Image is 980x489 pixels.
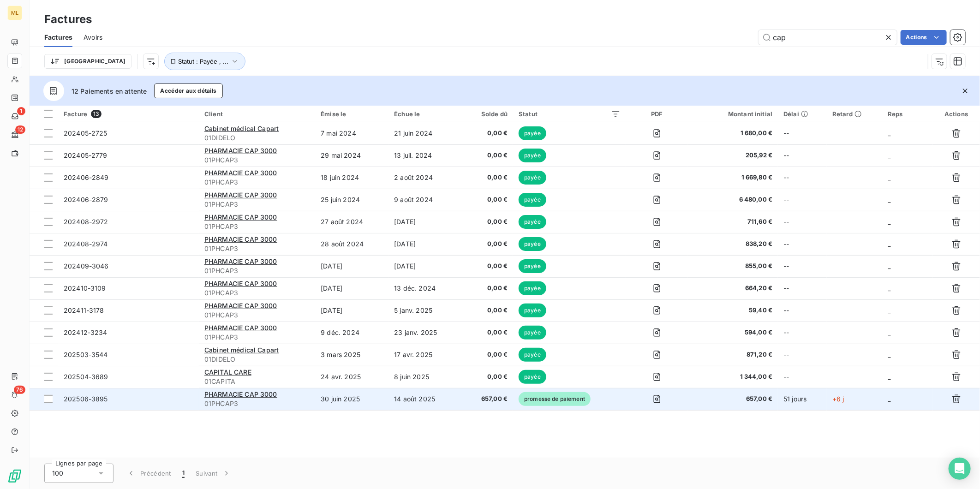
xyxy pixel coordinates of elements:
[693,284,772,293] span: 664,20 €
[204,390,277,398] span: PHARMACIE CAP 3000
[315,211,388,233] td: 27 août 2024
[315,122,388,144] td: 7 mai 2024
[693,394,772,404] span: 657,00 €
[204,200,310,209] span: 01PHCAP3
[204,266,310,275] span: 01PHCAP3
[388,211,462,233] td: [DATE]
[519,281,546,295] span: payée
[7,469,22,483] img: Logo LeanPay
[64,395,108,403] span: 202506-3895
[15,125,25,134] span: 12
[204,125,279,132] span: Cabinet médical Capart
[177,464,190,483] button: 1
[888,328,890,336] span: _
[693,328,772,337] span: 594,00 €
[315,144,388,167] td: 29 mai 2024
[388,322,462,344] td: 23 janv. 2025
[468,129,508,138] span: 0,00 €
[64,328,108,336] span: 202412-3234
[64,284,106,292] span: 202410-3109
[832,395,844,403] span: +6 j
[394,110,456,118] div: Échue le
[778,211,827,233] td: --
[315,322,388,344] td: 9 déc. 2024
[315,255,388,277] td: [DATE]
[204,191,277,199] span: PHARMACIE CAP 3000
[778,322,827,344] td: --
[632,110,682,118] div: PDF
[204,222,310,231] span: 01PHCAP3
[388,366,462,388] td: 8 juin 2025
[938,110,974,118] div: Actions
[388,122,462,144] td: 21 juin 2024
[64,306,104,314] span: 202411-3178
[693,217,772,227] span: 711,60 €
[178,58,228,65] span: Statut : Payée , ...
[204,155,310,165] span: 01PHCAP3
[888,395,890,403] span: _
[315,167,388,189] td: 18 juin 2024
[7,109,22,124] a: 1
[204,213,277,221] span: PHARMACIE CAP 3000
[204,368,251,376] span: CAPITAL CARE
[468,173,508,182] span: 0,00 €
[64,129,108,137] span: 202405-2725
[778,366,827,388] td: --
[204,178,310,187] span: 01PHCAP3
[693,239,772,249] span: 838,20 €
[204,333,310,342] span: 01PHCAP3
[468,306,508,315] span: 0,00 €
[468,350,508,359] span: 0,00 €
[519,215,546,229] span: payée
[519,326,546,340] span: payée
[315,233,388,255] td: 28 août 2024
[519,348,546,362] span: payée
[693,110,772,118] div: Montant initial
[778,255,827,277] td: --
[64,373,108,381] span: 202504-3689
[204,110,310,118] div: Client
[204,302,277,310] span: PHARMACIE CAP 3000
[468,217,508,227] span: 0,00 €
[204,355,310,364] span: 01DIDELO
[204,399,310,408] span: 01PHCAP3
[64,196,108,203] span: 202406-2879
[778,233,827,255] td: --
[204,280,277,287] span: PHARMACIE CAP 3000
[832,110,877,118] div: Retard
[693,262,772,271] span: 855,00 €
[468,151,508,160] span: 0,00 €
[17,107,25,115] span: 1
[204,288,310,298] span: 01PHCAP3
[44,33,72,42] span: Factures
[64,151,108,159] span: 202405-2779
[778,189,827,211] td: --
[778,122,827,144] td: --
[388,144,462,167] td: 13 juil. 2024
[888,129,890,137] span: _
[315,388,388,410] td: 30 juin 2025
[14,386,25,394] span: 76
[204,244,310,253] span: 01PHCAP3
[44,11,92,28] h3: Factures
[91,110,102,118] span: 13
[888,306,890,314] span: _
[519,370,546,384] span: payée
[468,328,508,337] span: 0,00 €
[519,259,546,273] span: payée
[888,240,890,248] span: _
[315,277,388,299] td: [DATE]
[468,394,508,404] span: 657,00 €
[204,169,277,177] span: PHARMACIE CAP 3000
[693,306,772,315] span: 59,40 €
[888,284,890,292] span: _
[519,237,546,251] span: payée
[204,346,279,354] span: Cabinet médical Capart
[468,110,508,118] div: Solde dû
[64,173,109,181] span: 202406-2849
[901,30,947,45] button: Actions
[64,218,108,226] span: 202408-2972
[315,189,388,211] td: 25 juin 2024
[519,110,621,118] div: Statut
[204,235,277,243] span: PHARMACIE CAP 3000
